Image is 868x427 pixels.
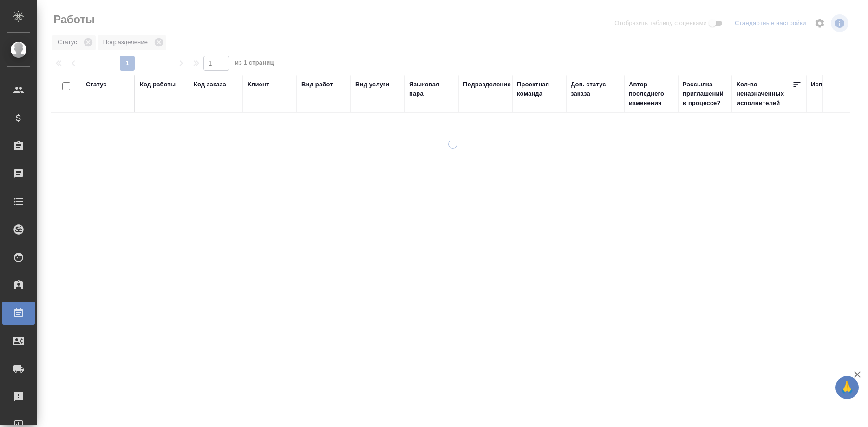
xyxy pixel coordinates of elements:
[248,80,269,89] div: Клиент
[629,80,673,108] div: Автор последнего изменения
[355,80,390,89] div: Вид услуги
[463,80,511,89] div: Подразделение
[683,80,727,108] div: Рассылка приглашений в процессе?
[517,80,561,99] div: Проектная команда
[839,378,855,397] span: 🙏
[811,80,852,89] div: Исполнитель
[835,376,859,399] button: 🙏
[301,80,333,89] div: Вид работ
[194,80,226,89] div: Код заказа
[409,80,454,99] div: Языковая пара
[571,80,620,99] div: Доп. статус заказа
[737,80,792,108] div: Кол-во неназначенных исполнителей
[140,80,176,89] div: Код работы
[86,80,107,89] div: Статус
